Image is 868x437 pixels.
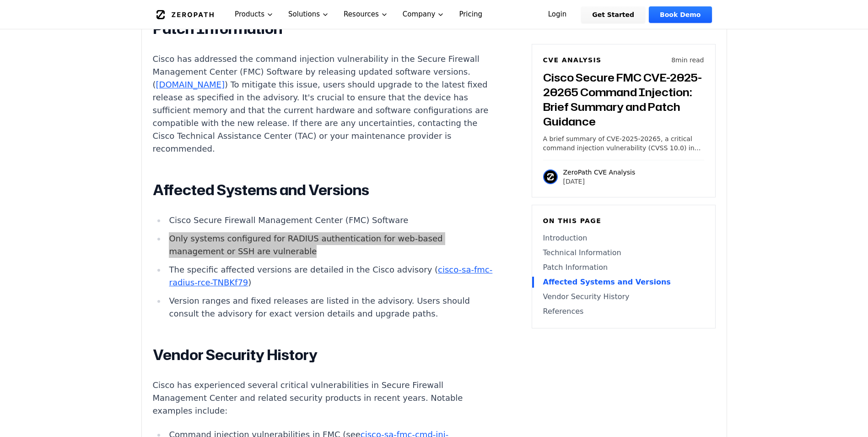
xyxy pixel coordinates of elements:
h6: On this page [543,216,704,225]
li: The specific affected versions are detailed in the Cisco advisory ( ) [166,263,493,289]
a: Book Demo [649,6,712,23]
a: References [543,306,704,317]
a: cisco-sa-fmc-radius-rce-TNBKf79 [169,265,492,287]
li: Cisco Secure Firewall Management Center (FMC) Software [166,214,493,227]
p: Cisco has addressed the command injection vulnerability in the Secure Firewall Management Center ... [153,53,493,155]
a: Affected Systems and Versions [543,277,704,288]
img: ZeroPath CVE Analysis [543,169,558,184]
a: Login [537,6,578,23]
p: ZeroPath CVE Analysis [563,168,636,177]
li: Version ranges and fixed releases are listed in the advisory. Users should consult the advisory f... [166,295,493,320]
p: [DATE] [563,177,636,186]
li: Only systems configured for RADIUS authentication for web-based management or SSH are vulnerable [166,232,493,258]
h2: Affected Systems and Versions [153,181,493,199]
h6: CVE Analysis [543,55,602,65]
p: 8 min read [671,55,704,65]
h2: Patch Information [153,20,493,38]
a: Technical Information [543,247,704,258]
p: Cisco has experienced several critical vulnerabilities in Secure Firewall Management Center and r... [153,379,493,417]
a: Vendor Security History [543,291,704,302]
a: Introduction [543,233,704,244]
h3: Cisco Secure FMC CVE-2025-20265 Command Injection: Brief Summary and Patch Guidance [543,70,704,129]
a: Patch Information [543,262,704,273]
p: A brief summary of CVE-2025-20265, a critical command injection vulnerability (CVSS 10.0) in Cisc... [543,134,704,153]
h2: Vendor Security History [153,346,493,364]
a: Get Started [581,6,645,23]
a: [DOMAIN_NAME] [156,80,225,89]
